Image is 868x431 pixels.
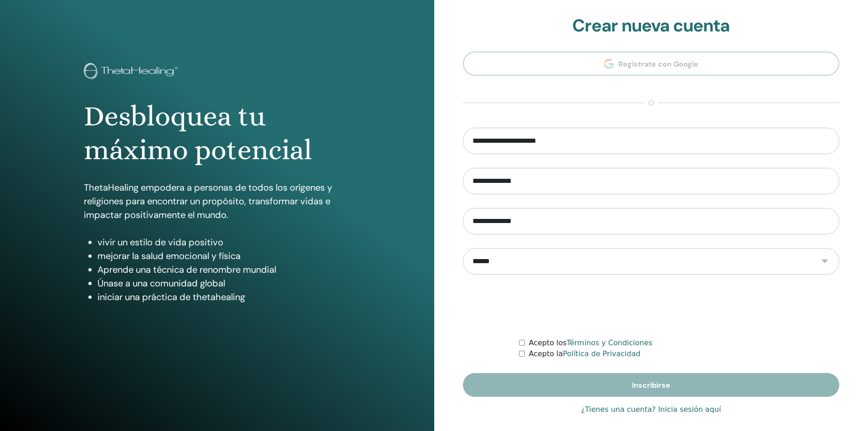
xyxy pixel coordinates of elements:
[98,264,276,275] font: Aprende una técnica de renombre mundial
[529,338,566,347] font: Acepto los
[563,349,640,358] a: Política de Privacidad
[98,250,241,262] font: mejorar la salud emocional y física
[648,98,654,108] font: o
[581,405,721,414] font: ¿Tienes una cuenta? Inicia sesión aquí
[84,100,312,166] font: Desbloquea tu máximo potencial
[582,288,720,324] iframe: reCAPTCHA
[581,404,721,415] a: ¿Tienes una cuenta? Inicia sesión aquí
[98,236,223,248] font: vivir un estilo de vida positivo
[567,338,652,347] a: Términos y Condiciones
[98,277,225,289] font: Únase a una comunidad global
[572,14,729,37] font: Crear nueva cuenta
[98,291,245,303] font: iniciar una práctica de thetahealing
[84,182,332,221] font: ThetaHealing empodera a personas de todos los orígenes y religiones para encontrar un propósito, ...
[529,349,563,358] font: Acepto la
